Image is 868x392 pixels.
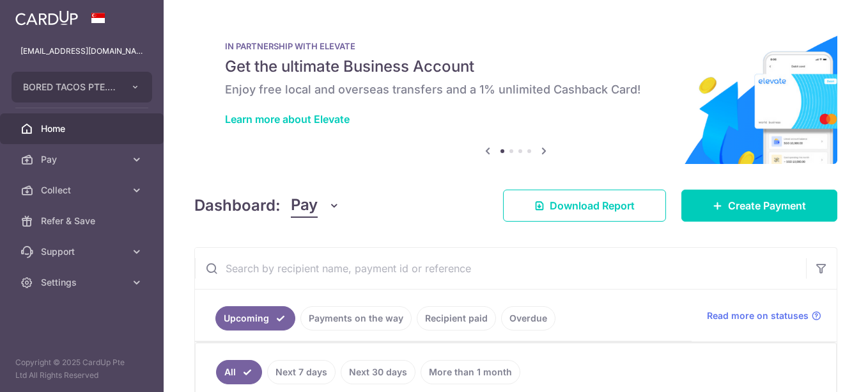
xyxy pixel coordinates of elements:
input: Search by recipient name, payment id or reference [195,248,806,289]
button: Pay [291,193,340,218]
span: Create Payment [728,198,806,213]
h5: Get the ultimate Business Account [225,56,807,77]
a: Download Report [503,190,666,222]
a: Upcoming [215,306,295,331]
span: BORED TACOS PTE. LTD. [23,81,118,94]
img: CardUp [15,10,78,26]
span: Home [41,122,125,135]
span: Refer & Save [41,215,125,227]
p: [EMAIL_ADDRESS][DOMAIN_NAME] [20,45,143,58]
a: Recipient paid [417,306,496,331]
a: Learn more about Elevate [225,113,350,126]
p: IN PARTNERSHIP WITH ELEVATE [225,41,807,51]
span: Settings [41,276,125,289]
span: Read more on statuses [707,309,809,322]
img: Renovation banner [194,20,837,164]
span: Download Report [550,198,635,213]
a: More than 1 month [421,360,520,384]
a: Create Payment [681,190,837,222]
a: Next 30 days [341,360,415,384]
a: Payments on the way [300,306,412,331]
h4: Dashboard: [194,194,281,217]
span: Pay [41,153,125,166]
span: Collect [41,184,125,197]
a: All [216,360,262,384]
span: Support [41,245,125,258]
a: Next 7 days [267,360,336,384]
button: BORED TACOS PTE. LTD. [12,72,152,102]
a: Read more on statuses [707,309,821,322]
a: Overdue [501,306,555,331]
span: Pay [291,193,318,218]
h6: Enjoy free local and overseas transfers and a 1% unlimited Cashback Card! [225,82,807,97]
